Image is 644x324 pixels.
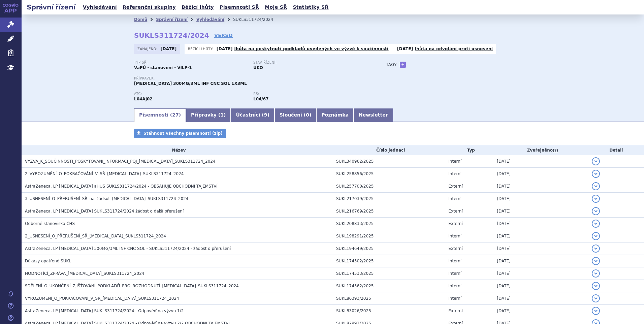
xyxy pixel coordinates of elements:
[448,171,461,176] span: Interní
[25,246,231,251] span: AstraZeneca, LP ULTOMIRIS 300MG/3ML INF CNC SOL - SUKLS311724/2024 - žádost o přerušení
[134,17,147,22] a: Domů
[493,218,588,230] td: [DATE]
[448,221,462,226] span: Externí
[397,46,493,52] p: -
[134,76,373,80] p: Přípravek:
[448,234,461,238] span: Interní
[333,230,445,242] td: SUKL198291/2025
[134,129,226,138] a: Stáhnout všechny písemnosti (zip)
[217,46,389,52] p: -
[25,309,184,313] span: AstraZeneca, LP Ultomiris SUKLS311724/2024 - Odpověď na výzvu 1/2
[592,220,600,228] button: detail
[445,145,493,155] th: Typ
[134,61,247,65] p: Typ SŘ:
[25,159,216,164] span: VÝZVA_K_SOUČINNOSTI_POSKYTOVÁNÍ_INFORMACÍ_POJ_ULTOMIRIS_SUKLS311724_2024
[592,182,600,190] button: detail
[493,280,588,292] td: [DATE]
[22,145,333,155] th: Název
[22,2,81,12] h2: Správní řízení
[448,159,461,164] span: Interní
[316,108,354,122] a: Poznámka
[275,108,316,122] a: Sloučení (0)
[592,245,600,253] button: detail
[400,62,406,68] a: +
[180,3,216,12] a: Běžící lhůty
[592,195,600,203] button: detail
[415,46,493,51] a: lhůta na odvolání proti usnesení
[493,145,588,155] th: Zveřejněno
[218,3,261,12] a: Písemnosti SŘ
[333,180,445,193] td: SUKL257700/2025
[25,196,188,201] span: 3_USNESENÍ_O_PŘERUŠENÍ_SŘ_na_žádsot_ULTOMIRIS_SUKLS311724_2024
[134,65,192,70] strong: VaPÚ - stanovení - VILP-1
[233,14,282,25] li: SUKLS311724/2024
[25,221,75,226] span: Odborné stanovisko ČHS
[333,145,445,155] th: Číslo jednací
[25,296,179,301] span: VYROZUMĚNÍ_O_POKRAČOVÁNÍ_V_SŘ_ULTOMIRIS_SUKLS311724_2024
[291,3,330,12] a: Statistiky SŘ
[231,108,274,122] a: Účastníci (9)
[217,46,233,51] strong: [DATE]
[448,296,461,301] span: Interní
[592,282,600,290] button: detail
[448,284,461,288] span: Interní
[253,65,263,70] strong: UKO
[592,207,600,215] button: detail
[25,259,71,263] span: Důkazy opatřené SÚKL
[253,92,366,96] p: RS:
[137,46,159,52] span: Zahájeno:
[592,232,600,240] button: detail
[214,32,233,39] a: VERSO
[493,168,588,180] td: [DATE]
[264,112,267,118] span: 9
[493,267,588,280] td: [DATE]
[448,184,462,189] span: Externí
[592,307,600,315] button: detail
[386,61,397,69] h3: Tagy
[333,193,445,205] td: SUKL217039/2025
[25,271,144,276] span: HODNOTÍCÍ_ZPRÁVA_ULTOMIRIS_SUKLS311724_2024
[134,92,247,96] p: ATC:
[333,218,445,230] td: SUKL208833/2025
[25,184,218,189] span: AstraZeneca, LP Ultomiris aHUS SUKLS311724/2024 - OBSAHUJE OBCHODNÍ TAJEMSTVÍ
[354,108,393,122] a: Newsletter
[493,242,588,255] td: [DATE]
[448,259,461,263] span: Interní
[172,112,179,118] span: 27
[25,209,184,214] span: AstraZeneca, LP Ultomiris SUKLS311724/2024 žádost o další přerušení
[333,305,445,317] td: SUKL83026/2025
[333,205,445,218] td: SUKL216769/2025
[493,180,588,193] td: [DATE]
[553,148,558,153] abbr: (?)
[134,108,186,122] a: Písemnosti (27)
[333,255,445,267] td: SUKL174502/2025
[333,292,445,305] td: SUKL86393/2025
[448,209,462,214] span: Externí
[333,155,445,168] td: SUKL340962/2025
[134,31,209,39] strong: SUKLS311724/2024
[448,309,462,313] span: Externí
[493,205,588,218] td: [DATE]
[493,193,588,205] td: [DATE]
[448,271,461,276] span: Interní
[588,145,644,155] th: Detail
[134,97,153,101] strong: RAVULIZUMAB
[156,17,188,22] a: Správní řízení
[592,269,600,278] button: detail
[234,46,389,51] a: lhůta na poskytnutí podkladů uvedených ve výzvě k součinnosti
[25,171,184,176] span: 2_VYROZUMĚNÍ_O_POKRAČOVÁNÍ_V_SŘ_ULTOMIRIS_SUKLS311724_2024
[592,157,600,165] button: detail
[253,97,268,101] strong: ravulizumab
[493,155,588,168] td: [DATE]
[333,168,445,180] td: SUKL258856/2025
[161,46,177,51] strong: [DATE]
[134,81,247,86] span: [MEDICAL_DATA] 300MG/3ML INF CNC SOL 1X3ML
[121,3,178,12] a: Referenční skupiny
[448,246,462,251] span: Externí
[333,267,445,280] td: SUKL174533/2025
[306,112,309,118] span: 0
[333,280,445,292] td: SUKL174562/2025
[592,257,600,265] button: detail
[188,46,215,52] span: Běžící lhůty:
[196,17,224,22] a: Vyhledávání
